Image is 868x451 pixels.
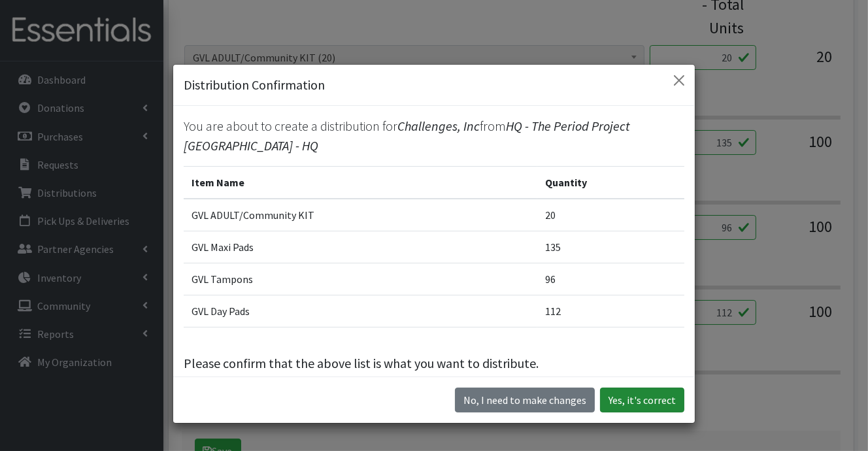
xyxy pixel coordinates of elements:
button: No I need to make changes [455,388,595,412]
p: Please confirm that the above list is what you want to distribute. [184,354,684,373]
th: Item Name [184,167,537,199]
p: You are about to create a distribution for from [184,116,684,156]
td: 20 [537,199,684,231]
button: Yes, it's correct [600,388,684,412]
span: Challenges, Inc [397,118,480,134]
h5: Distribution Confirmation [184,75,325,95]
td: 135 [537,231,684,263]
td: GVL Maxi Pads [184,231,537,263]
td: GVL Tampons [184,263,537,295]
button: Close [669,70,690,91]
td: 96 [537,263,684,295]
td: 112 [537,295,684,327]
td: GVL Day Pads [184,295,537,327]
td: GVL ADULT/Community KIT [184,199,537,231]
th: Quantity [537,167,684,199]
